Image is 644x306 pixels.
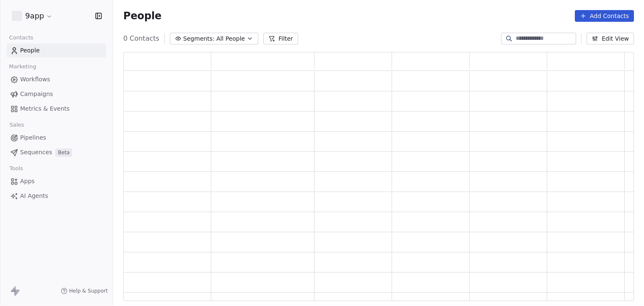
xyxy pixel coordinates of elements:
[20,75,50,84] span: Workflows
[20,177,35,186] span: Apps
[5,31,37,44] span: Contacts
[7,131,106,145] a: Pipelines
[5,60,40,73] span: Marketing
[7,189,106,203] a: AI Agents
[20,104,70,113] span: Metrics & Events
[7,87,106,101] a: Campaigns
[216,34,245,43] span: All People
[25,10,44,21] span: 9app
[69,288,108,294] span: Help & Support
[587,33,634,44] button: Edit View
[61,288,108,294] a: Help & Support
[7,145,106,159] a: SequencesBeta
[575,10,634,22] button: Add Contacts
[263,33,298,44] button: Filter
[123,10,161,22] span: People
[6,162,26,175] span: Tools
[10,9,55,23] button: 9app
[7,102,106,116] a: Metrics & Events
[20,133,46,142] span: Pipelines
[183,34,215,43] span: Segments:
[20,148,52,157] span: Sequences
[7,44,106,57] a: People
[7,174,106,188] a: Apps
[20,192,48,200] span: AI Agents
[55,148,72,157] span: Beta
[6,119,28,131] span: Sales
[20,90,53,99] span: Campaigns
[7,73,106,86] a: Workflows
[20,46,40,55] span: People
[123,34,159,44] span: 0 Contacts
